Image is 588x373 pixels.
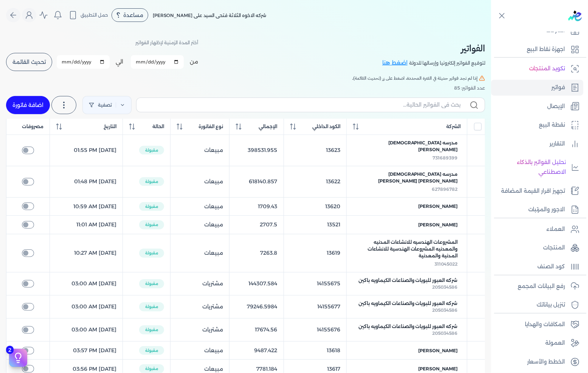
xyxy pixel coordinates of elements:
span: [PERSON_NAME] [419,203,458,210]
p: أختر المدة الزمنية لإظهار الفواتير [135,38,198,48]
p: لتوقيع الفواتير إلكترونيا وإرسالها للدولة [409,58,485,68]
img: logo [568,11,582,21]
span: مدرسه [DEMOGRAPHIC_DATA] [PERSON_NAME] [PERSON_NAME] [356,171,458,184]
span: تحديث القائمة [12,59,46,65]
a: العمولة [491,335,583,351]
a: تصفية [82,96,132,114]
p: تكويد المنتجات [529,64,565,74]
p: الخطط والأسعار [527,357,565,367]
p: المكافات والهدايا [525,320,565,330]
span: 205034586 [433,330,458,336]
a: اجهزة نقاط البيع [491,42,583,57]
span: 2 [6,346,14,354]
a: المكافات والهدايا [491,317,583,333]
span: مساعدة [123,12,143,18]
span: الإجمالي [259,123,278,130]
p: تنزيل بياناتك [537,300,565,310]
a: نقطة البيع [491,117,583,133]
span: الشركة [447,123,461,130]
span: التاريخ [104,123,116,130]
p: العمولة [546,338,565,348]
button: 2 [9,349,27,367]
span: 627896782 [432,186,458,192]
p: الإيصال [548,102,565,111]
a: التقارير [491,136,583,152]
a: رفع البيانات المجمع [491,279,583,294]
label: الي [116,58,123,66]
input: بحث في الفواتير الحالية... [143,101,461,109]
span: 731689399 [433,155,458,161]
p: كود الصنف [538,262,565,272]
span: 205034586 [433,307,458,313]
span: مصروفات [22,123,43,130]
span: إذا لم تجد فواتير حديثة في الفترة المحددة، اضغط على زر (تحديث القائمة). [352,75,478,82]
a: كود الصنف [491,259,583,275]
a: تحليل الفواتير بالذكاء الاصطناعي [491,155,583,180]
span: نوع الفاتورة [199,123,223,130]
p: العملاء [547,224,565,234]
a: تجهيز اقرار القيمة المضافة [491,183,583,199]
p: رفع البيانات المجمع [518,282,565,291]
a: الخطط والأسعار [491,354,583,370]
label: من [190,58,198,66]
span: 311045022 [435,261,458,267]
h2: الفواتير [382,42,485,55]
span: [PERSON_NAME] [419,347,458,354]
p: نقطة البيع [539,120,565,130]
span: شركه العبور للبويات والصناعات الكيماويه باكين [358,323,458,330]
a: الإيصال [491,99,583,115]
a: فواتير [491,80,583,96]
p: فواتير [552,83,565,93]
a: العملاء [491,221,583,237]
p: المنتجات [543,243,565,253]
span: شركه الاخوه الثلاثة فتحى السيد على [PERSON_NAME] [153,12,266,18]
span: الحالة [152,123,164,130]
span: المشروعات الهندسيه للانشاءات المدنيه والمعدنيه المشروعات الهندسية للانشاءات المدنية والمعدنية [356,239,458,259]
span: الكود الداخلي [312,123,340,130]
a: اضافة فاتورة [6,96,50,114]
a: تكويد المنتجات [491,61,583,77]
a: الاجور والمرتبات [491,202,583,218]
button: تحديث القائمة [6,53,52,71]
span: مدرسه [DEMOGRAPHIC_DATA] [PERSON_NAME] [356,139,458,153]
button: حمل التطبيق [67,9,110,22]
div: عدد الفواتير: 85 [6,85,485,91]
p: تحليل الفواتير بالذكاء الاصطناعي [495,158,566,177]
span: حمل التطبيق [81,12,108,19]
span: 205034586 [433,284,458,290]
span: [PERSON_NAME] [419,365,458,372]
p: اجهزة نقاط البيع [527,45,565,54]
a: المنتجات [491,240,583,256]
a: تنزيل بياناتك [491,297,583,313]
span: [PERSON_NAME] [419,221,458,228]
a: اضغط هنا [382,59,409,67]
p: الاجور والمرتبات [528,205,565,215]
p: التقارير [550,139,565,149]
p: تجهيز اقرار القيمة المضافة [501,186,565,196]
span: شركه العبور للبويات والصناعات الكيماويه باكين [358,277,458,284]
span: شركه العبور للبويات والصناعات الكيماويه باكين [358,300,458,307]
div: مساعدة [112,8,148,22]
